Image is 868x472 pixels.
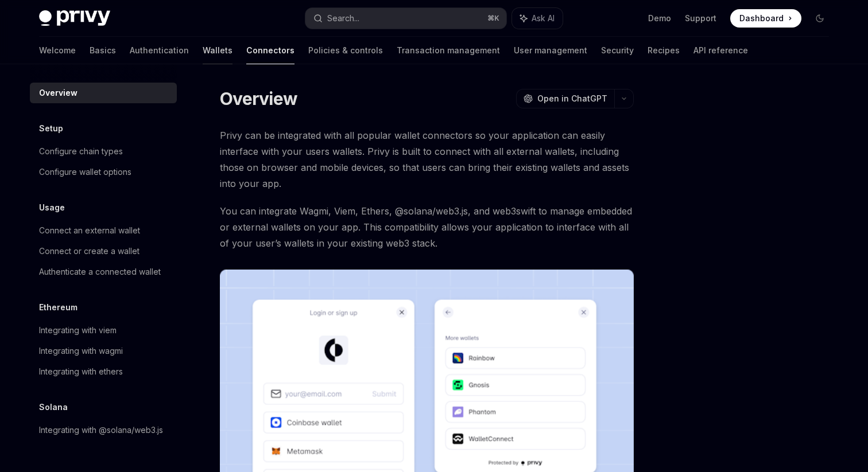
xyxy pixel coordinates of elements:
h1: Overview [220,88,297,109]
div: Authenticate a connected wallet [39,265,161,279]
a: Support [685,13,716,24]
a: Integrating with ethers [30,361,177,382]
a: Integrating with @solana/web3.js [30,420,177,440]
img: dark logo [39,10,110,26]
div: Integrating with viem [39,323,117,337]
a: Demo [648,13,671,24]
a: Connectors [246,37,294,64]
button: Toggle dark mode [811,9,829,28]
button: Ask AI [512,8,563,29]
a: Connect or create a wallet [30,241,177,262]
h5: Solana [39,400,68,414]
h5: Setup [39,122,63,135]
div: Connect an external wallet [39,224,140,237]
a: User management [514,37,587,64]
div: Integrating with @solana/web3.js [39,423,163,437]
div: Configure chain types [39,145,123,158]
span: You can integrate Wagmi, Viem, Ethers, @solana/web3.js, and web3swift to manage embedded or exter... [220,203,634,251]
h5: Usage [39,201,65,214]
a: Configure wallet options [30,162,177,182]
div: Overview [39,86,77,100]
div: Connect or create a wallet [39,244,139,258]
a: Transaction management [397,37,500,64]
a: Overview [30,83,177,103]
a: Wallets [203,37,232,64]
div: Configure wallet options [39,165,131,179]
a: Authenticate a connected wallet [30,262,177,282]
div: Search... [327,11,359,25]
button: Search...⌘K [305,8,506,29]
a: API reference [693,37,748,64]
a: Policies & controls [308,37,383,64]
a: Integrating with viem [30,320,177,341]
div: Integrating with ethers [39,365,123,379]
span: Dashboard [739,13,784,24]
a: Integrating with wagmi [30,341,177,361]
a: Connect an external wallet [30,220,177,241]
span: ⌘ K [487,14,499,23]
a: Welcome [39,37,76,64]
a: Authentication [130,37,189,64]
h5: Ethereum [39,301,77,314]
span: Open in ChatGPT [537,93,607,104]
a: Configure chain types [30,141,177,162]
a: Recipes [648,37,680,64]
a: Dashboard [730,9,801,28]
button: Open in ChatGPT [516,89,614,108]
span: Privy can be integrated with all popular wallet connectors so your application can easily interfa... [220,127,634,192]
a: Basics [90,37,116,64]
span: Ask AI [532,13,555,24]
div: Integrating with wagmi [39,344,123,358]
a: Security [601,37,634,64]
